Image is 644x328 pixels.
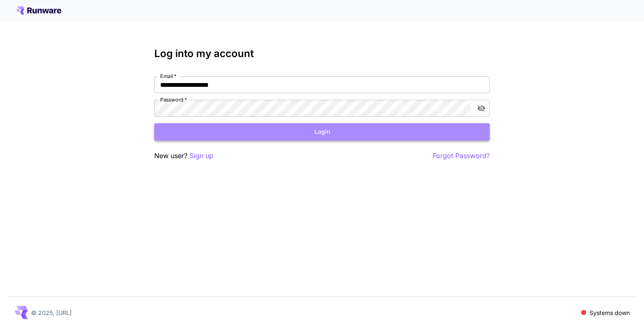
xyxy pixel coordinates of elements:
button: toggle password visibility [474,101,489,116]
h3: Log into my account [154,48,490,60]
label: Email [160,73,177,80]
p: New user? [154,151,213,161]
button: Login [154,123,490,141]
p: © 2025, [URL] [31,308,72,317]
button: Forgot Password? [433,151,490,161]
button: Sign up [190,151,213,161]
p: Systems down [589,308,630,317]
label: Password [160,96,187,103]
